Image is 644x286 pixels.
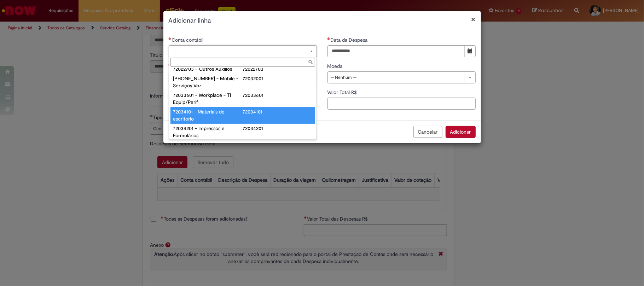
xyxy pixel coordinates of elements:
[243,75,313,82] div: 72032001
[243,125,313,132] div: 72034201
[173,125,243,139] div: 72034201 - Impressos e Formulários
[173,65,243,72] div: 72022703 - Outros Auxílios
[169,68,317,139] ul: Conta contábil
[243,65,313,72] div: 72022703
[173,75,243,89] div: [PHONE_NUMBER] - Mobile - Serviços Voz
[173,108,243,122] div: 72034101 - Materiais de escritorio
[173,92,243,106] div: 72033601 - Workplace - TI Equip/Perif
[243,108,313,115] div: 72034101
[243,92,313,99] div: 72033601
